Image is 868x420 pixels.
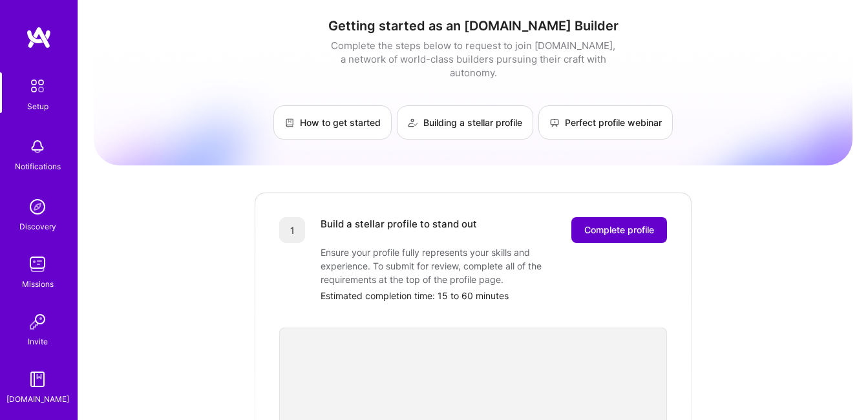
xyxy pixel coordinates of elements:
div: Build a stellar profile to stand out [321,217,477,243]
span: Complete profile [584,224,654,236]
img: Invite [25,309,50,335]
img: Building a stellar profile [408,118,418,128]
div: Setup [27,100,48,113]
img: logo [26,26,52,49]
div: Invite [28,335,48,348]
img: bell [25,134,50,160]
img: Perfect profile webinar [549,118,560,128]
div: Ensure your profile fully represents your skills and experience. To submit for review, complete a... [321,246,579,286]
img: discovery [25,194,50,220]
a: How to get started [273,105,392,140]
a: Perfect profile webinar [538,105,673,140]
button: Complete profile [571,217,667,243]
img: setup [24,72,51,100]
div: Missions [22,277,54,291]
a: Building a stellar profile [397,105,533,140]
div: Discovery [19,220,56,233]
img: How to get started [284,118,295,128]
div: Complete the steps below to request to join [DOMAIN_NAME], a network of world-class builders purs... [328,39,619,79]
img: guide book [25,366,50,392]
div: Estimated completion time: 15 to 60 minutes [321,289,667,302]
div: 1 [279,217,305,243]
div: Notifications [15,160,61,173]
img: teamwork [25,251,50,277]
div: [DOMAIN_NAME] [6,392,69,406]
h1: Getting started as an [DOMAIN_NAME] Builder [94,18,852,34]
